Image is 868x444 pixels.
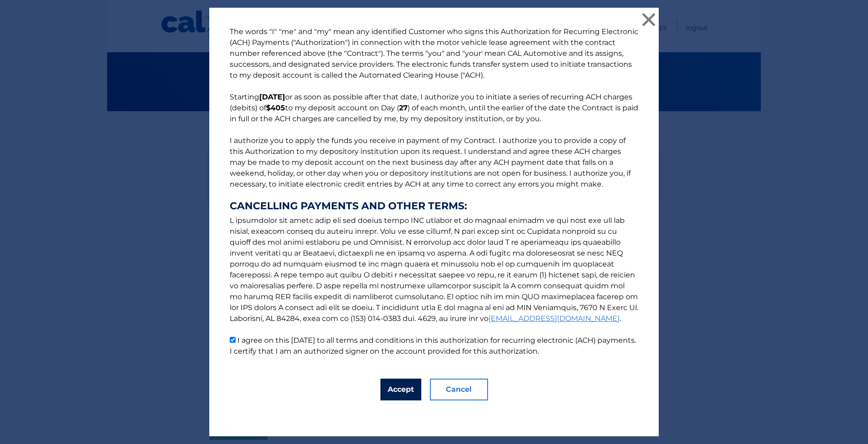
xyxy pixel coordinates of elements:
strong: CANCELLING PAYMENTS AND OTHER TERMS: [230,201,638,212]
p: The words "I" "me" and "my" mean any identified Customer who signs this Authorization for Recurri... [221,26,647,357]
label: I agree on this [DATE] to all terms and conditions in this authorization for recurring electronic... [230,336,636,355]
b: $405 [266,104,285,112]
button: Accept [380,379,421,400]
b: [DATE] [259,93,285,101]
button: × [640,10,658,29]
a: [EMAIL_ADDRESS][DOMAIN_NAME] [488,314,620,323]
b: 27 [399,104,408,112]
button: Cancel [430,379,488,400]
